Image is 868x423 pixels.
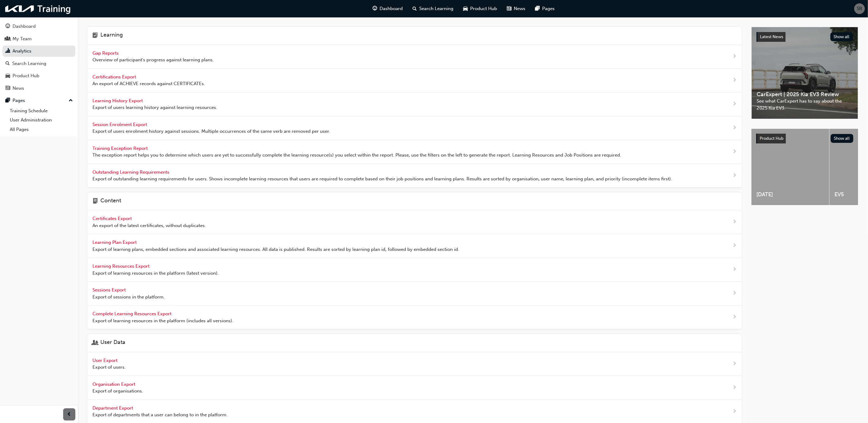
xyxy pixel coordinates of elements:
[5,61,10,67] span: search-icon
[92,311,173,316] span: Complete Learning Resources Export
[2,21,75,32] a: Dashboard
[470,5,497,12] span: Product Hub
[732,266,737,273] span: next-icon
[92,175,672,183] span: Export of outstanding learning requirements for users. Shows incomplete learning resources that u...
[459,2,502,15] a: car-iconProduct Hub
[732,313,737,321] span: next-icon
[2,70,75,81] a: Product Hub
[12,60,46,67] div: Search Learning
[92,388,143,395] span: Export of organisations.
[535,5,540,13] span: pages-icon
[531,2,560,15] a: pages-iconPages
[732,172,737,179] span: next-icon
[92,128,330,135] span: Export of users enrolment history against sessions. Multiple occurrences of the same verb are rem...
[502,2,531,15] a: news-iconNews
[100,197,121,205] h4: Content
[7,106,75,116] a: Training Schedule
[92,246,459,253] span: Export of learning plans, embedded sections and associated learning resources. All data is publis...
[92,405,134,411] span: Department Export
[88,210,742,234] a: Certificates Export An export of the latest certificates, without duplicates.next-icon
[757,32,853,42] a: Latest NewsShow all
[420,5,454,12] span: Search Learning
[413,5,417,13] span: search-icon
[92,197,98,205] span: page-icon
[92,222,206,229] span: An export of the latest certificates, without duplicates.
[92,270,219,277] span: Export of learning resources in the platform (latest version).
[380,5,403,12] span: Dashboard
[830,32,853,41] button: Show all
[88,352,742,376] a: User Export Export of users.next-icon
[88,376,742,400] a: Organisation Export Export of organisations.next-icon
[88,140,742,164] a: Training Exception Report The exception report helps you to determine which users are yet to succ...
[732,360,737,368] span: next-icon
[7,125,75,134] a: All Pages
[92,381,136,387] span: Organisation Export
[88,258,742,282] a: Learning Resources Export Export of learning resources in the platform (latest version).next-icon
[92,152,621,159] span: The exception report helps you to determine which users are yet to successfully complete the lear...
[92,104,217,111] span: Export of users learning history against learning resources.
[88,305,742,329] a: Complete Learning Resources Export Export of learning resources in the platform (includes all ver...
[2,45,75,57] a: Analytics
[756,134,853,143] a: Product HubShow all
[2,95,75,106] button: Pages
[368,2,408,15] a: guage-iconDashboard
[542,5,555,12] span: Pages
[732,53,737,60] span: next-icon
[92,263,151,269] span: Learning Resources Export
[92,169,171,175] span: Outstanding Learning Requirements
[13,85,24,92] div: News
[88,234,742,258] a: Learning Plan Export Export of learning plans, embedded sections and associated learning resource...
[732,100,737,108] span: next-icon
[3,2,73,15] img: kia-training
[92,358,119,363] span: User Export
[760,34,783,39] span: Latest News
[88,164,742,188] a: Outstanding Learning Requirements Export of outstanding learning requirements for users. Shows in...
[88,116,742,140] a: Session Enrolment Export Export of users enrolment history against sessions. Multiple occurrences...
[7,115,75,125] a: User Administration
[760,136,783,141] span: Product Hub
[5,98,10,103] span: pages-icon
[92,122,148,127] span: Session Enrolment Export
[92,339,98,347] span: user-icon
[67,411,72,418] span: prev-icon
[732,77,737,84] span: next-icon
[92,240,138,245] span: Learning Plan Export
[92,98,144,103] span: Learning History Export
[857,5,863,12] span: SR
[5,24,10,29] span: guage-icon
[514,5,526,12] span: News
[2,83,75,94] a: News
[92,50,120,56] span: Gap Reports
[5,49,10,54] span: chart-icon
[732,148,737,156] span: next-icon
[13,72,39,79] div: Product Hub
[757,91,853,98] span: CarExpert | 2025 Kia EV3 Review
[92,364,126,371] span: Export of users.
[5,86,10,91] span: news-icon
[92,294,165,301] span: Export of sessions in the platform.
[854,3,865,14] button: SR
[2,20,75,95] button: DashboardMy TeamAnalyticsSearch LearningProduct HubNews
[88,92,742,116] a: Learning History Export Export of users learning history against learning resources.next-icon
[88,69,742,92] a: Certifications Export An export of ACHIEVE records against CERTIFICATEs.next-icon
[732,218,737,226] span: next-icon
[92,74,137,80] span: Certifications Export
[2,33,75,45] a: My Team
[92,146,149,151] span: Training Exception Report
[5,73,10,79] span: car-icon
[13,97,25,104] div: Pages
[831,134,854,143] button: Show all
[732,242,737,250] span: next-icon
[2,58,75,69] a: Search Learning
[507,5,512,13] span: news-icon
[100,339,125,347] h4: User Data
[751,27,858,119] a: Latest NewsShow allCarExpert | 2025 Kia EV3 ReviewSee what CarExpert has to say about the 2025 Ki...
[751,129,829,205] a: [DATE]
[13,35,32,42] div: My Team
[408,2,459,15] a: search-iconSearch Learning
[732,124,737,132] span: next-icon
[757,98,853,111] span: See what CarExpert has to say about the 2025 Kia EV3.
[13,23,36,30] div: Dashboard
